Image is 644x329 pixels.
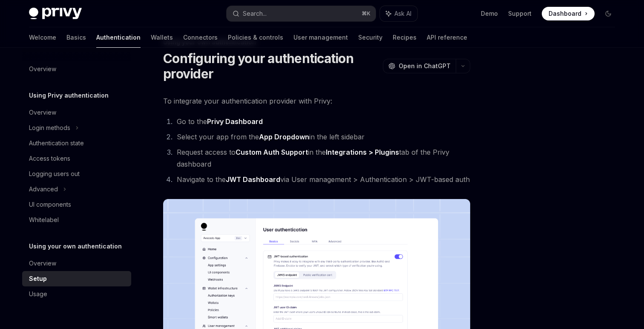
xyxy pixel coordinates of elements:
[22,197,131,212] a: UI components
[243,9,267,19] div: Search...
[22,151,131,166] a: Access tokens
[29,199,71,210] div: UI components
[207,117,263,126] strong: Privy Dashboard
[22,286,131,302] a: Usage
[29,289,47,299] div: Usage
[29,215,59,225] div: Whitelabel
[207,117,263,126] a: Privy Dashboard
[326,148,399,157] a: Integrations > Plugins
[174,131,470,143] li: Select your app from the in the left sidebar
[293,27,348,48] a: User management
[29,184,58,194] div: Advanced
[22,105,131,120] a: Overview
[427,27,467,48] a: API reference
[259,133,309,141] strong: App Dropdown
[22,256,131,271] a: Overview
[96,27,141,48] a: Authentication
[358,27,382,48] a: Security
[163,95,470,107] span: To integrate your authentication provider with Privy:
[29,8,82,20] img: dark logo
[174,173,470,185] li: Navigate to the via User management > Authentication > JWT-based auth
[393,27,417,48] a: Recipes
[481,9,498,18] a: Demo
[29,241,122,251] h5: Using your own authentication
[22,212,131,228] a: Whitelabel
[163,51,379,81] h1: Configuring your authentication provider
[380,6,417,21] button: Ask AI
[601,7,615,20] button: Toggle dark mode
[22,166,131,182] a: Logging users out
[151,27,173,48] a: Wallets
[29,90,109,101] h5: Using Privy authentication
[227,6,376,21] button: Search...⌘K
[399,62,451,70] span: Open in ChatGPT
[236,148,308,156] strong: Custom Auth Support
[362,10,371,17] span: ⌘ K
[29,138,84,148] div: Authentication state
[66,27,86,48] a: Basics
[29,123,70,133] div: Login methods
[383,59,456,73] button: Open in ChatGPT
[29,107,56,118] div: Overview
[29,169,80,179] div: Logging users out
[174,115,470,127] li: Go to the
[394,9,411,18] span: Ask AI
[29,64,56,74] div: Overview
[22,136,131,151] a: Authentication state
[29,258,56,268] div: Overview
[226,175,280,184] a: JWT Dashboard
[29,274,47,284] div: Setup
[542,7,595,20] a: Dashboard
[183,27,218,48] a: Connectors
[228,27,283,48] a: Policies & controls
[22,61,131,77] a: Overview
[549,9,581,18] span: Dashboard
[22,271,131,286] a: Setup
[29,153,70,164] div: Access tokens
[174,146,470,170] li: Request access to in the tab of the Privy dashboard
[508,9,532,18] a: Support
[29,27,56,48] a: Welcome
